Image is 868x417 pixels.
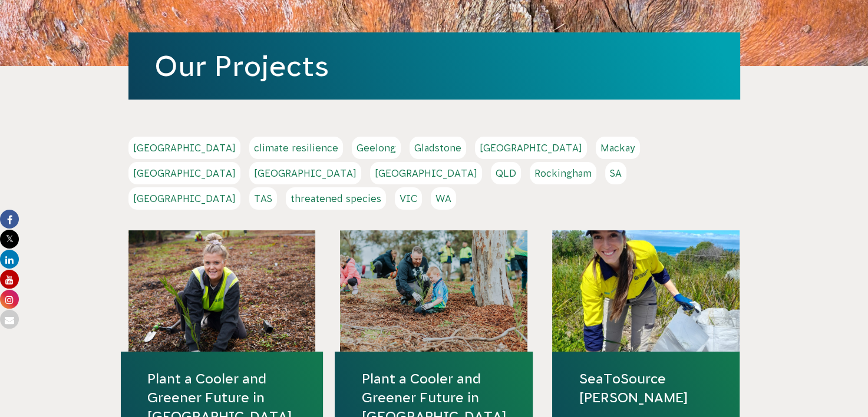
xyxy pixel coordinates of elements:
a: [GEOGRAPHIC_DATA] [370,162,482,184]
a: VIC [395,187,422,210]
a: WA [431,187,456,210]
a: threatened species [286,187,386,210]
a: Rockingham [530,162,596,184]
a: [GEOGRAPHIC_DATA] [128,137,240,159]
a: SA [605,162,626,184]
a: Our Projects [154,50,329,82]
a: climate resilience [249,137,343,159]
a: Gladstone [410,137,466,159]
a: SeaToSource [PERSON_NAME] [579,369,713,407]
a: QLD [491,162,521,184]
a: [GEOGRAPHIC_DATA] [475,137,587,159]
a: [GEOGRAPHIC_DATA] [128,187,240,210]
a: Geelong [352,137,401,159]
a: [GEOGRAPHIC_DATA] [128,162,240,184]
a: TAS [249,187,277,210]
a: [GEOGRAPHIC_DATA] [249,162,361,184]
a: Mackay [596,137,640,159]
